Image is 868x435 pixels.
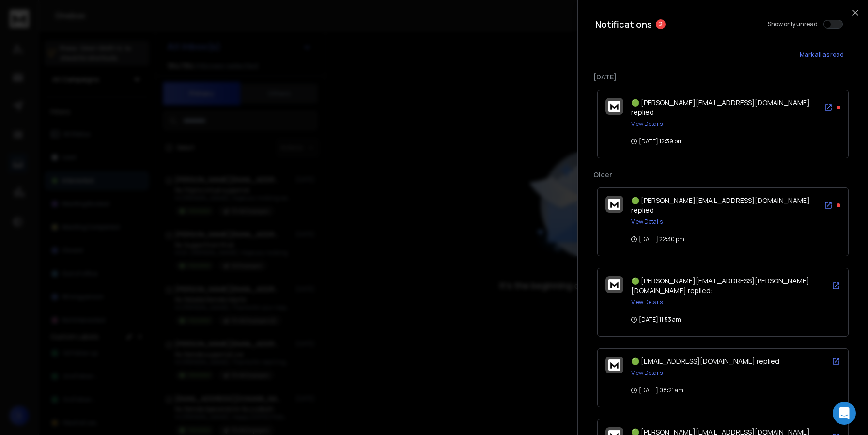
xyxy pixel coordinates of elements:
span: 🟢 [PERSON_NAME][EMAIL_ADDRESS][PERSON_NAME][DOMAIN_NAME] replied: [631,276,809,295]
p: [DATE] 12:39 pm [631,138,683,145]
button: Mark all as read [787,45,856,64]
span: 2 [656,19,666,29]
p: Older [593,170,852,180]
span: 🟢 [PERSON_NAME][EMAIL_ADDRESS][DOMAIN_NAME] replied: [631,98,810,117]
button: View Details [631,120,663,128]
span: Mark all as read [800,51,844,59]
button: View Details [631,298,663,306]
div: Open Intercom Messenger [833,402,856,425]
p: [DATE] 08:21 am [631,387,683,394]
p: [DATE] 22:30 pm [631,235,684,243]
img: logo [608,359,620,371]
img: logo [608,101,620,112]
img: logo [608,199,620,210]
p: [DATE] 11:53 am [631,316,681,324]
img: logo [608,279,620,290]
button: View Details [631,369,663,377]
span: 🟢 [EMAIL_ADDRESS][DOMAIN_NAME] replied: [631,357,781,366]
label: Show only unread [768,20,818,28]
span: 🟢 [PERSON_NAME][EMAIL_ADDRESS][DOMAIN_NAME] replied: [631,196,810,215]
p: [DATE] [593,72,852,82]
h3: Notifications [595,17,652,31]
button: View Details [631,218,663,226]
